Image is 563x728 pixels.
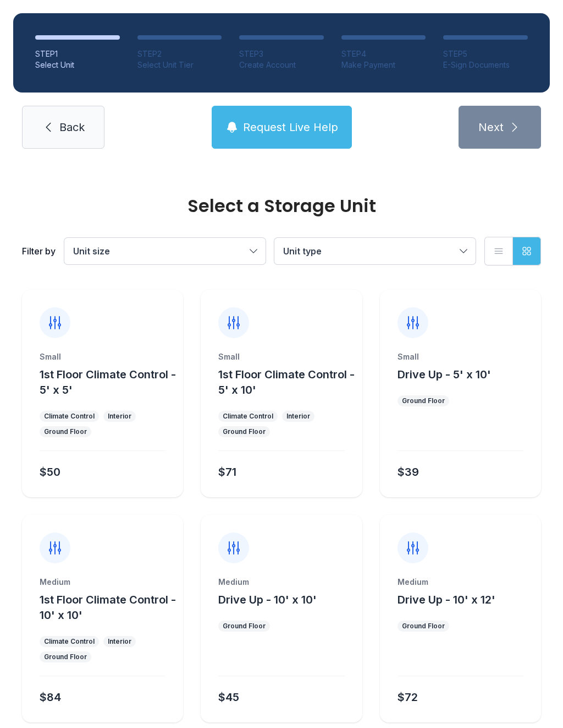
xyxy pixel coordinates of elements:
[40,689,61,705] div: $84
[398,577,523,588] div: Medium
[218,577,344,588] div: Medium
[218,351,344,362] div: Small
[274,238,476,264] button: Unit type
[35,59,120,70] div: Select Unit
[59,119,85,135] span: Back
[398,592,495,607] button: Drive Up - 10' x 12'
[218,368,355,396] span: 1st Floor Climate Control - 5' x 10'
[218,367,357,398] button: 1st Floor Climate Control - 5' x 10'
[443,59,528,70] div: E-Sign Documents
[218,464,236,480] div: $71
[73,246,110,257] span: Unit size
[402,396,445,405] div: Ground Floor
[223,412,273,421] div: Climate Control
[398,464,419,480] div: $39
[44,653,87,661] div: Ground Floor
[40,367,179,398] button: 1st Floor Climate Control - 5' x 5'
[44,412,95,421] div: Climate Control
[398,689,418,705] div: $72
[22,245,56,258] div: Filter by
[40,592,179,623] button: 1st Floor Climate Control - 10' x 10'
[398,593,495,606] span: Drive Up - 10' x 12'
[398,368,491,381] span: Drive Up - 5' x 10'
[478,119,504,135] span: Next
[40,464,60,480] div: $50
[35,48,120,59] div: STEP 1
[398,351,523,362] div: Small
[443,48,528,59] div: STEP 5
[218,592,317,607] button: Drive Up - 10' x 10'
[243,119,338,135] span: Request Live Help
[223,427,266,436] div: Ground Floor
[64,238,266,264] button: Unit size
[341,48,426,59] div: STEP 4
[218,593,317,606] span: Drive Up - 10' x 10'
[44,427,87,436] div: Ground Floor
[137,48,222,59] div: STEP 2
[283,246,322,257] span: Unit type
[137,59,222,70] div: Select Unit Tier
[22,197,541,215] div: Select a Storage Unit
[402,622,445,631] div: Ground Floor
[44,637,95,646] div: Climate Control
[239,48,324,59] div: STEP 3
[40,577,165,588] div: Medium
[398,367,491,382] button: Drive Up - 5' x 10'
[286,412,310,421] div: Interior
[223,622,266,631] div: Ground Floor
[341,59,426,70] div: Make Payment
[218,689,239,705] div: $45
[108,412,131,421] div: Interior
[40,593,176,622] span: 1st Floor Climate Control - 10' x 10'
[239,59,324,70] div: Create Account
[40,368,176,396] span: 1st Floor Climate Control - 5' x 5'
[40,351,165,362] div: Small
[108,637,131,646] div: Interior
